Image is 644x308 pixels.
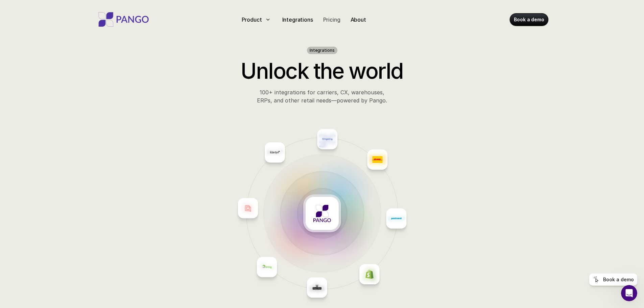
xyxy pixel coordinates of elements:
[350,15,366,23] p: About
[320,14,343,25] a: Pricing
[241,15,262,23] p: Product
[243,203,253,213] img: Placeholder logo
[514,16,544,23] p: Book a demo
[195,88,449,104] p: 100+ integrations for carriers, CX, warehouses, ERPs, and other retail needs—powered by Pango.
[270,147,280,158] img: Placeholder logo
[323,15,340,23] p: Pricing
[195,58,449,84] h2: Unlock the world
[364,269,374,279] img: Placeholder logo
[312,283,322,293] img: Placeholder logo
[372,155,382,165] img: Placeholder logo
[391,213,401,223] img: Placeholder logo
[621,285,637,301] iframe: Intercom live chat
[509,13,548,25] a: Book a demo
[310,48,335,53] h1: Integrations
[262,262,272,272] img: Placeholder logo
[348,14,368,25] a: About
[282,15,313,23] p: Integrations
[313,205,331,222] img: Placeholder logo
[322,134,332,144] img: Placeholder logo
[279,14,315,25] a: Integrations
[603,277,634,283] p: Book a demo
[589,274,637,286] a: Book a demo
